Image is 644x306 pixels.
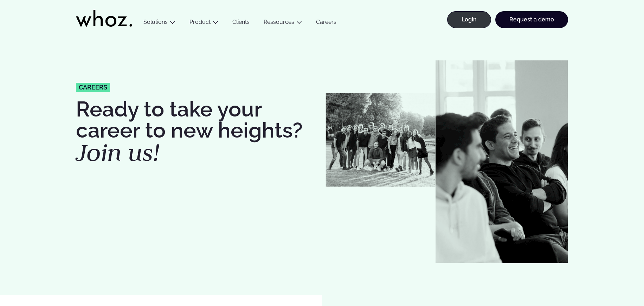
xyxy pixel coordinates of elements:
button: Ressources [257,19,309,28]
a: Clients [225,19,257,28]
a: Product [189,19,211,25]
h1: Ready to take your career to new heights? [76,99,318,165]
a: Careers [309,19,343,28]
button: Product [182,19,225,28]
a: Ressources [264,19,294,25]
button: Solutions [136,19,182,28]
span: careers [79,84,107,91]
a: Login [447,11,491,28]
em: Join us! [76,137,160,168]
a: Request a demo [495,11,568,28]
img: Whozzies-Team-Revenue [326,93,436,187]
